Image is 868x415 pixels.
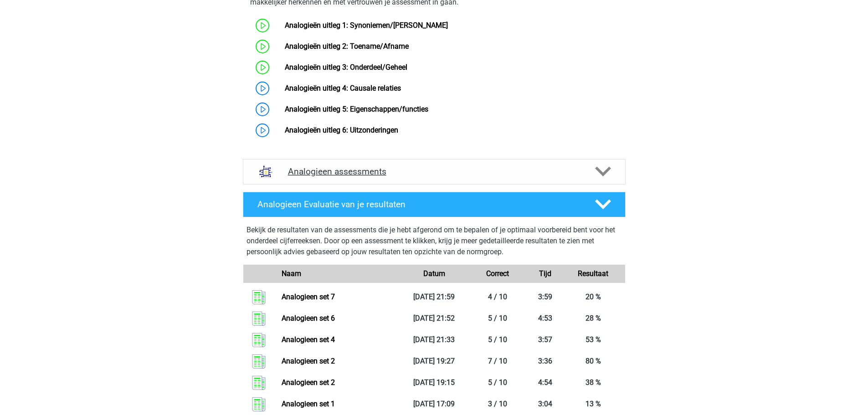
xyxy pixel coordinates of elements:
[282,378,335,387] a: Analogieen set 2
[529,268,561,279] div: Tijd
[282,357,335,365] a: Analogieen set 2
[275,268,402,279] div: Naam
[282,292,335,301] a: Analogieen set 7
[247,225,622,257] p: Bekijk de resultaten van de assessments die je hebt afgerond om te bepalen of je optimaal voorber...
[257,199,580,210] h4: Analogieen Evaluatie van je resultaten
[239,192,629,217] a: Analogieen Evaluatie van je resultaten
[561,268,625,279] div: Resultaat
[285,63,407,72] a: Analogieën uitleg 3: Onderdeel/Geheel
[466,268,529,279] div: Correct
[239,159,629,184] a: assessments Analogieen assessments
[282,314,335,323] a: Analogieen set 6
[285,105,428,113] a: Analogieën uitleg 5: Eigenschappen/functies
[254,160,277,183] img: analogieen assessments
[285,84,401,92] a: Analogieën uitleg 4: Causale relaties
[402,268,466,279] div: Datum
[282,335,335,344] a: Analogieen set 4
[285,42,409,51] a: Analogieën uitleg 2: Toename/Afname
[282,400,335,408] a: Analogieen set 1
[288,166,580,177] h4: Analogieen assessments
[285,21,448,30] a: Analogieën uitleg 1: Synoniemen/[PERSON_NAME]
[285,126,398,134] a: Analogieën uitleg 6: Uitzonderingen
